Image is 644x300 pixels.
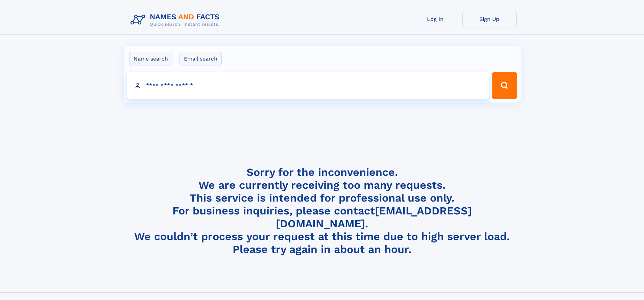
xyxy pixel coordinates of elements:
[408,11,462,27] a: Log In
[127,72,489,99] input: search input
[492,72,517,99] button: Search Button
[462,11,517,27] a: Sign Up
[276,204,472,230] a: [EMAIL_ADDRESS][DOMAIN_NAME]
[180,52,222,66] label: Email search
[128,11,225,29] img: Logo Names and Facts
[129,52,172,66] label: Name search
[128,166,517,256] h4: Sorry for the inconvenience. We are currently receiving too many requests. This service is intend...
